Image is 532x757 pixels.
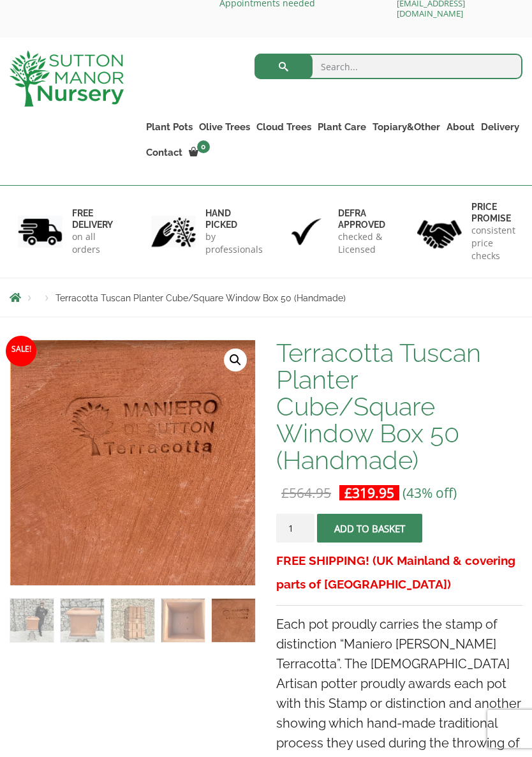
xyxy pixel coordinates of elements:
[224,349,247,371] a: View full-screen image gallery
[471,224,515,262] p: consistent price checks
[276,340,522,474] h1: Terracotta Tuscan Planter Cube/Square Window Box 50 (Handmade)
[314,118,369,136] a: Plant Care
[10,599,54,642] img: Terracotta Tuscan Planter Cube/Square Window Box 50 (Handmade)
[18,216,63,248] img: 1.jpg
[197,140,210,153] span: 0
[338,230,385,256] p: checked & Licensed
[281,484,289,502] span: £
[72,230,115,256] p: on all orders
[143,144,186,161] a: Contact
[478,118,522,136] a: Delivery
[471,201,515,224] h6: Price promise
[276,549,522,596] h3: FREE SHIPPING! (UK Mainland & covering parts of [GEOGRAPHIC_DATA])
[417,212,462,251] img: 4.jpg
[10,50,124,107] img: logo
[317,514,422,543] button: Add to basket
[143,118,196,136] a: Plant Pots
[253,118,314,136] a: Cloud Trees
[338,207,385,230] h6: Defra approved
[212,599,255,642] img: Terracotta Tuscan Planter Cube/Square Window Box 50 (Handmade) - Image 5
[255,54,523,79] input: Search...
[6,336,36,366] span: Sale!
[111,599,154,642] img: Terracotta Tuscan Planter Cube/Square Window Box 50 (Handmade) - Image 3
[443,118,478,136] a: About
[186,144,214,161] a: 0
[72,207,115,230] h6: FREE DELIVERY
[61,599,104,642] img: Terracotta Tuscan Planter Cube/Square Window Box 50 (Handmade) - Image 2
[403,484,457,502] span: (43% off)
[205,207,263,230] h6: hand picked
[55,293,346,303] span: Terracotta Tuscan Planter Cube/Square Window Box 50 (Handmade)
[284,216,329,248] img: 3.jpg
[344,484,394,502] bdi: 319.95
[196,118,253,136] a: Olive Trees
[281,484,331,502] bdi: 564.95
[205,230,263,256] p: by professionals
[10,292,522,303] nav: Breadcrumbs
[161,599,205,642] img: Terracotta Tuscan Planter Cube/Square Window Box 50 (Handmade) - Image 4
[276,514,314,543] input: Product quantity
[151,216,196,248] img: 2.jpg
[344,484,352,502] span: £
[369,118,443,136] a: Topiary&Other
